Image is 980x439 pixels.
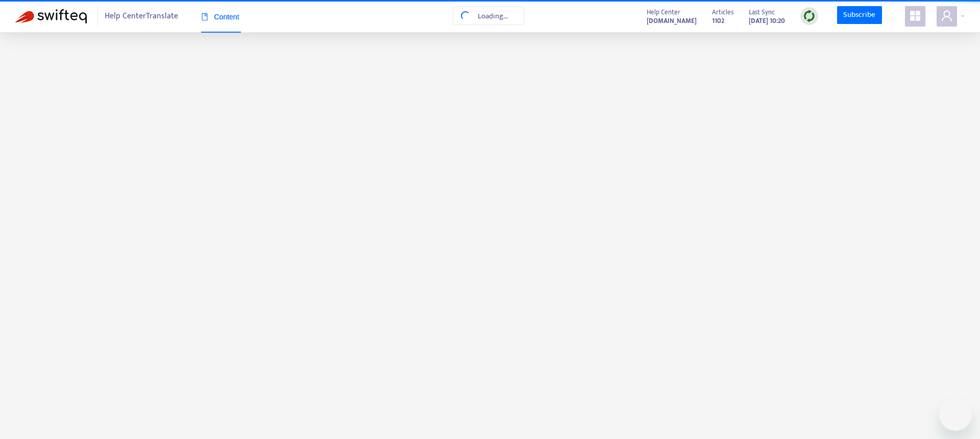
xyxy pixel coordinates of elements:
[15,9,87,23] img: Swifteq
[939,398,972,431] iframe: Button to launch messaging window
[712,15,724,27] strong: 1102
[803,10,816,22] img: sync.dc5367851b00ba804db3.png
[837,6,882,25] a: Subscribe
[647,15,697,27] a: [DOMAIN_NAME]
[749,7,775,18] span: Last Sync
[201,13,239,21] span: Content
[749,15,785,27] strong: [DATE] 10:20
[909,10,921,22] span: appstore
[105,7,178,26] span: Help Center Translate
[647,7,680,18] span: Help Center
[201,13,208,20] span: book
[712,7,733,18] span: Articles
[941,10,953,22] span: user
